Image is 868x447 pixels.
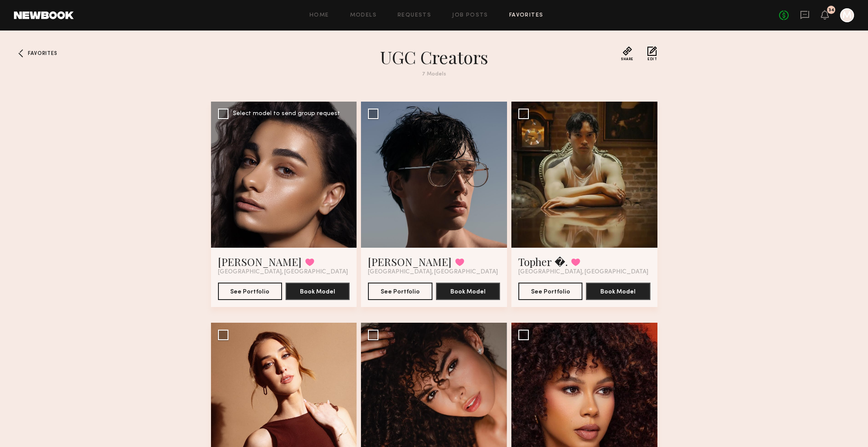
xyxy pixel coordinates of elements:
button: Book Model [286,283,350,300]
a: Favorites [14,46,28,60]
a: Favorites [509,13,544,18]
span: Edit [647,58,657,61]
a: M [840,8,854,22]
div: 7 Models [277,72,591,77]
button: See Portfolio [368,283,432,300]
button: Book Model [586,283,650,300]
a: Job Posts [452,13,488,18]
a: Book Model [436,287,500,295]
a: [PERSON_NAME] [368,255,452,269]
span: [GEOGRAPHIC_DATA], [GEOGRAPHIC_DATA] [518,269,648,276]
h1: UGC Creators [277,46,591,68]
a: Topher �. [518,255,568,269]
span: Share [621,58,633,61]
button: See Portfolio [218,283,282,300]
button: Edit [647,46,657,61]
button: See Portfolio [518,283,582,300]
button: Book Model [436,283,500,300]
a: Home [310,13,329,18]
a: Book Model [286,287,350,295]
a: Book Model [586,287,650,295]
a: [PERSON_NAME] [218,255,302,269]
a: Models [350,13,377,18]
div: 34 [828,8,834,13]
a: Requests [398,13,431,18]
span: Favorites [28,51,57,56]
button: Share [621,46,633,61]
span: [GEOGRAPHIC_DATA], [GEOGRAPHIC_DATA] [368,269,498,276]
span: [GEOGRAPHIC_DATA], [GEOGRAPHIC_DATA] [218,269,348,276]
div: Select model to send group request [233,111,340,117]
